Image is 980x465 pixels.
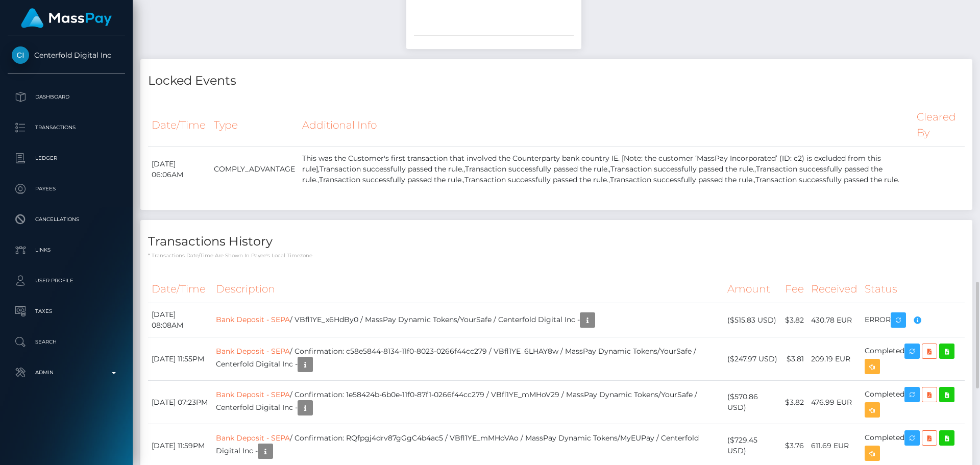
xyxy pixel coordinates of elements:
[8,51,125,60] span: Centerfold Digital Inc
[12,46,29,64] img: Centerfold Digital Inc
[12,304,121,319] p: Taxes
[12,120,121,135] p: Transactions
[21,8,112,28] img: MassPay Logo
[12,242,121,258] p: Links
[12,273,121,288] p: User Profile
[12,151,121,166] p: Ledger
[12,365,121,380] p: Admin
[12,181,121,197] p: Payees
[12,89,121,105] p: Dashboard
[12,212,121,227] p: Cancellations
[12,334,121,350] p: Search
